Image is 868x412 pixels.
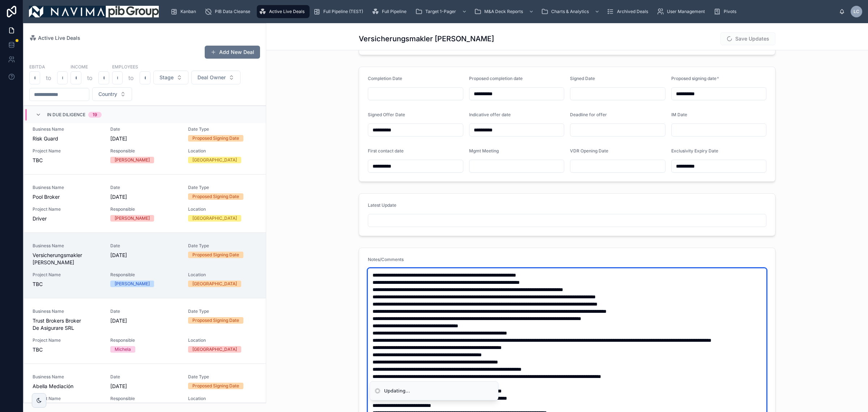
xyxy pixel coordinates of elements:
[192,135,239,142] div: Proposed Signing Date
[29,63,45,70] label: EBITDA
[469,76,523,81] span: Proposed completion date
[192,215,237,222] div: [GEOGRAPHIC_DATA]
[24,174,266,232] a: Business NamePool BrokerDate[DATE]Date TypeProposed Signing DateProject NameDriverResponsible[PER...
[188,185,257,190] span: Date Type
[215,9,250,14] span: PIB Data Cleanse
[110,308,179,314] span: Date
[29,34,80,42] a: Active Live Deals
[257,5,310,18] a: Active Live Deals
[46,73,51,82] p: to
[368,257,404,262] span: Notes/Comments
[188,126,257,132] span: Date Type
[472,5,537,18] a: M&A Deck Reports
[671,76,716,81] span: Proposed signing date
[570,148,608,154] span: VDR Opening Date
[667,9,705,14] span: User Management
[33,374,102,380] span: Business Name
[87,73,93,82] p: to
[370,5,412,18] a: Full Pipeline
[47,112,85,118] span: In Due Diligence
[29,6,159,17] img: App logo
[93,112,97,118] div: 19
[110,243,179,249] span: Date
[671,148,718,154] span: Exclusivity Expiry Date
[165,4,839,20] div: scrollable content
[110,272,179,278] span: Responsible
[33,148,102,154] span: Project Name
[188,396,257,402] span: Location
[203,5,255,18] a: PIB Data Cleanse
[33,157,102,164] span: TBC
[311,5,368,18] a: Full Pipeline (TEST)
[711,5,741,18] a: Pivots
[110,383,179,390] span: [DATE]
[188,206,257,212] span: Location
[110,252,179,259] span: [DATE]
[269,9,305,14] span: Active Live Deals
[115,157,150,163] div: [PERSON_NAME]
[192,383,239,389] div: Proposed Signing Date
[425,9,456,14] span: Target 1-Pager
[188,272,257,278] span: Location
[33,252,102,266] span: Versicherungsmakler [PERSON_NAME]
[359,34,494,44] h1: Versicherungsmakler [PERSON_NAME]
[854,9,859,14] span: LC
[115,215,150,222] div: [PERSON_NAME]
[192,317,239,324] div: Proposed Signing Date
[110,374,179,380] span: Date
[33,206,102,212] span: Project Name
[33,308,102,314] span: Business Name
[368,148,404,154] span: First contact date
[38,34,80,42] span: Active Live Deals
[323,9,363,14] span: Full Pipeline (TEST)
[188,374,257,380] span: Date Type
[384,387,410,395] div: Updating...
[469,148,499,154] span: Mgmt Meeting
[33,193,102,201] span: Pool Broker
[71,63,88,70] label: Income
[33,396,102,402] span: Project Name
[205,46,260,59] button: Add New Deal
[191,71,241,84] button: Select Button
[551,9,589,14] span: Charts & Analytics
[110,148,179,154] span: Responsible
[192,281,237,287] div: [GEOGRAPHIC_DATA]
[110,135,179,142] span: [DATE]
[180,9,196,14] span: Kanban
[112,63,138,70] label: Employees
[92,87,132,101] button: Select Button
[192,252,239,258] div: Proposed Signing Date
[24,232,266,298] a: Business NameVersicherungsmakler [PERSON_NAME]Date[DATE]Date TypeProposed Signing DateProject Nam...
[382,9,407,14] span: Full Pipeline
[110,193,179,201] span: [DATE]
[33,383,102,390] span: Abella Mediación
[110,396,179,402] span: Responsible
[570,76,595,81] span: Signed Date
[115,281,150,287] div: [PERSON_NAME]
[617,9,648,14] span: Archived Deals
[484,9,523,14] span: M&A Deck Reports
[192,193,239,200] div: Proposed Signing Date
[539,5,603,18] a: Charts & Analytics
[33,346,102,353] span: TBC
[655,5,710,18] a: User Management
[33,135,102,142] span: Risk Guard
[110,337,179,343] span: Responsible
[368,112,405,117] span: Signed Offer Date
[159,74,174,81] span: Stage
[33,337,102,343] span: Project Name
[128,73,134,82] p: to
[671,112,687,117] span: IM Date
[33,185,102,190] span: Business Name
[110,126,179,132] span: Date
[192,157,237,163] div: [GEOGRAPHIC_DATA]
[570,112,607,117] span: Deadline for offer
[153,71,188,84] button: Select Button
[110,185,179,190] span: Date
[33,215,102,222] span: Driver
[413,5,471,18] a: Target 1-Pager
[188,337,257,343] span: Location
[168,5,201,18] a: Kanban
[188,243,257,249] span: Date Type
